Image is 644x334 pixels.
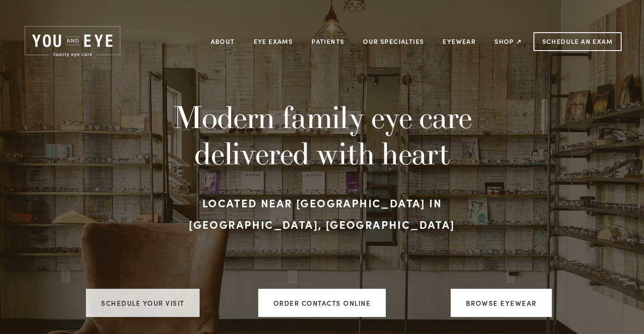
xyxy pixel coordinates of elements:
a: Schedule your visit [86,289,200,317]
a: About [211,34,235,48]
a: Browse Eyewear [451,289,552,317]
a: Schedule an Exam [533,32,622,51]
h1: Modern family eye care delivered with heart [140,99,504,171]
a: Patients [311,34,344,48]
a: Our Specialties [363,37,424,46]
strong: Located near [GEOGRAPHIC_DATA] in [GEOGRAPHIC_DATA], [GEOGRAPHIC_DATA] [189,195,455,231]
img: Rochester, MN | You and Eye | Family Eye Care [22,25,123,59]
a: ORDER CONTACTS ONLINE [258,289,386,317]
a: Eyewear [443,34,476,48]
a: Shop ↗ [495,34,522,48]
a: Eye Exams [254,34,293,48]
